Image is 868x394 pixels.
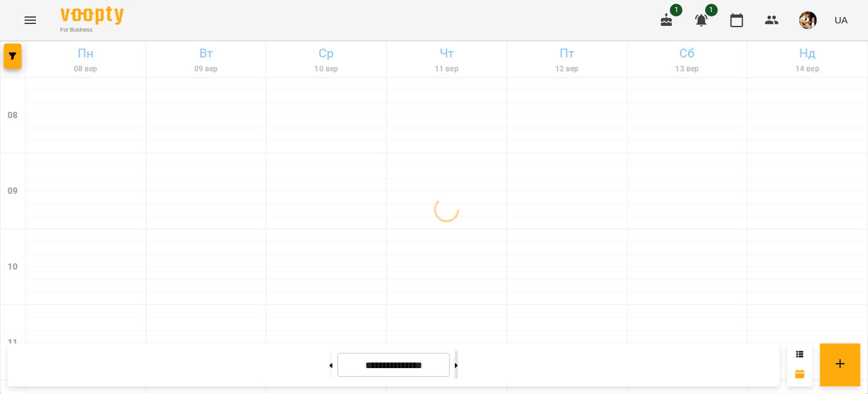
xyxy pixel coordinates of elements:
[630,44,746,63] h6: Сб
[389,44,505,63] h6: Чт
[830,8,853,32] button: UA
[28,63,144,75] h6: 08 вер
[509,63,625,75] h6: 12 вер
[799,11,817,29] img: 0162ea527a5616b79ea1cf03ccdd73a5.jpg
[8,184,18,198] h6: 09
[61,6,124,25] img: Voopty Logo
[389,63,505,75] h6: 11 вер
[61,26,124,34] span: For Business
[749,63,865,75] h6: 14 вер
[509,44,625,63] h6: Пт
[8,260,18,274] h6: 10
[749,44,865,63] h6: Нд
[705,4,718,16] span: 1
[148,63,264,75] h6: 09 вер
[630,63,746,75] h6: 13 вер
[8,109,18,122] h6: 08
[835,13,848,27] span: UA
[268,63,384,75] h6: 10 вер
[15,5,45,35] button: Menu
[28,44,144,63] h6: Пн
[670,4,683,16] span: 1
[268,44,384,63] h6: Ср
[148,44,264,63] h6: Вт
